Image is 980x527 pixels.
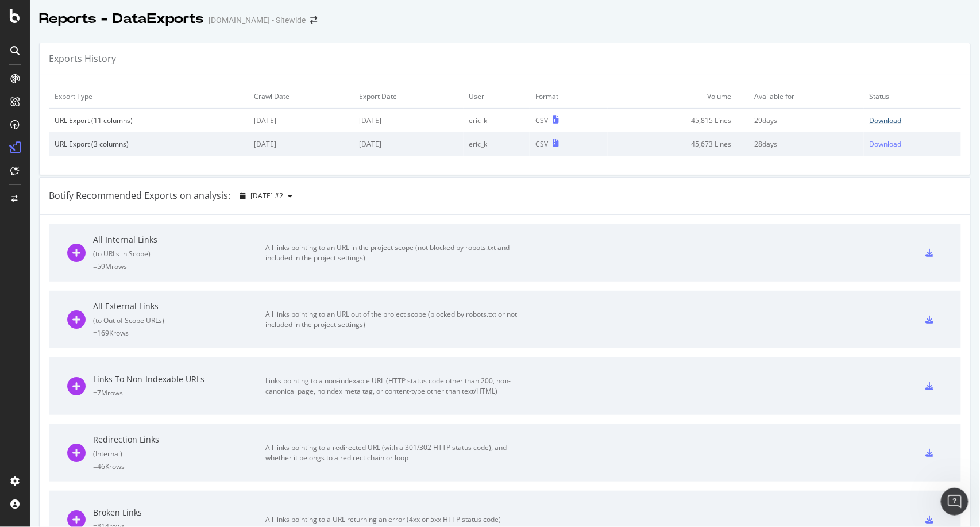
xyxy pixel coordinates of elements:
[93,234,265,245] div: All Internal Links
[67,67,130,76] code: /department/*
[608,84,748,109] td: Volume
[27,42,211,53] li: -
[18,376,27,386] button: Emoji picker
[535,116,548,125] div: CSV
[55,116,242,125] div: URL Export (11 columns)
[748,132,863,156] td: 28 days
[265,243,524,263] div: All links pointing to an URL in the project scope (not blocked by robots.txt and included in the ...
[41,29,186,38] code: /department/code/l1-category/*
[52,43,140,52] code: /department/code/*
[310,16,317,24] div: arrow-right-arrow-left
[353,84,464,109] td: Export Date
[941,488,969,516] iframe: Intercom live chat
[39,9,204,29] div: Reports - DataExports
[93,434,265,445] div: Redirection Links
[18,334,211,368] div: Here's the segment configuration file you can copy for your 5-level hierarchy (Department > Code ...
[197,372,215,390] button: Send a message…
[18,99,211,178] div: Our system processes segment rules from top to bottom and assigns URLs to the first matching segm...
[265,376,524,397] div: Links pointing to a non-indexable URL (HTTP status code other than 200, non-canonical page, noind...
[202,5,222,25] div: Close
[748,109,863,133] td: 29 days
[464,84,530,109] td: User
[18,235,211,257] div: Would you like help structuring the specific URL patterns for your department hierarchy?
[18,184,211,229] div: This approach prevents your broad department rules from capturing URLs that should be categorized...
[608,109,748,133] td: 45,815 Lines
[180,5,202,26] button: Home
[870,116,955,125] a: Download
[36,376,45,386] button: Gif picker
[7,5,29,26] button: go back
[926,316,934,324] div: csv-export
[870,139,902,149] div: Download
[93,328,265,338] div: = 169K rows
[93,388,265,398] div: = 7M rows
[748,84,863,109] td: Available for
[464,109,530,133] td: eric_k
[235,187,297,205] button: [DATE] #2
[93,261,265,271] div: = 59M rows
[265,309,524,330] div: All links pointing to an URL out of the project scope (blocked by robots.txt or not included in t...
[9,274,221,308] div: Eric says…
[926,516,934,524] div: csv-export
[10,352,220,372] textarea: Message…
[56,14,143,26] p: The team can also help
[608,132,748,156] td: 45,673 Lines
[27,56,110,76] b: Department (most generic)
[530,84,608,109] td: Format
[56,6,138,14] h1: Customer Support
[55,376,64,386] button: Upload attachment
[265,514,524,525] div: All links pointing to a URL returning an error (4xx or 5xx HTTP status code)
[27,43,49,52] b: Code
[464,132,530,156] td: eric_k
[93,249,265,259] div: ( to URLs in Scope )
[248,132,353,156] td: [DATE]
[105,325,125,345] button: Scroll to bottom
[248,84,353,109] td: Crawl Date
[93,507,265,518] div: Broken Links
[18,83,123,93] b: Why This Order Works:
[870,116,902,125] div: Download
[926,449,934,457] div: csv-export
[353,109,464,133] td: [DATE]
[49,189,230,202] div: Botify Recommended Exports on analysis:
[27,56,211,77] li: -
[870,139,955,149] a: Download
[209,14,306,26] div: [DOMAIN_NAME] - Sitewide
[93,316,265,325] div: ( to Out of Scope URLs )
[93,374,265,385] div: Links To Non-Indexable URLs
[116,274,221,299] div: Share the file to copy
[926,249,934,257] div: csv-export
[73,376,82,386] button: Start recording
[27,29,38,38] b: L1
[33,6,51,25] img: Profile image for Customer Support
[125,280,211,292] div: Share the file to copy
[27,28,211,39] li: -
[49,52,116,66] div: Exports History
[55,139,242,149] div: URL Export (3 columns)
[117,324,126,333] span: Scroll badge
[265,443,524,463] div: All links pointing to a redirected URL (with a 301/302 HTTP status code), and whether it belongs ...
[93,301,265,312] div: All External Links
[926,382,934,390] div: csv-export
[93,449,265,459] div: ( Internal )
[864,84,961,109] td: Status
[535,139,548,149] div: CSV
[49,84,248,109] td: Export Type
[353,132,464,156] td: [DATE]
[248,109,353,133] td: [DATE]
[250,191,283,201] span: 2025 Aug. 21st #2
[93,461,265,471] div: = 46K rows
